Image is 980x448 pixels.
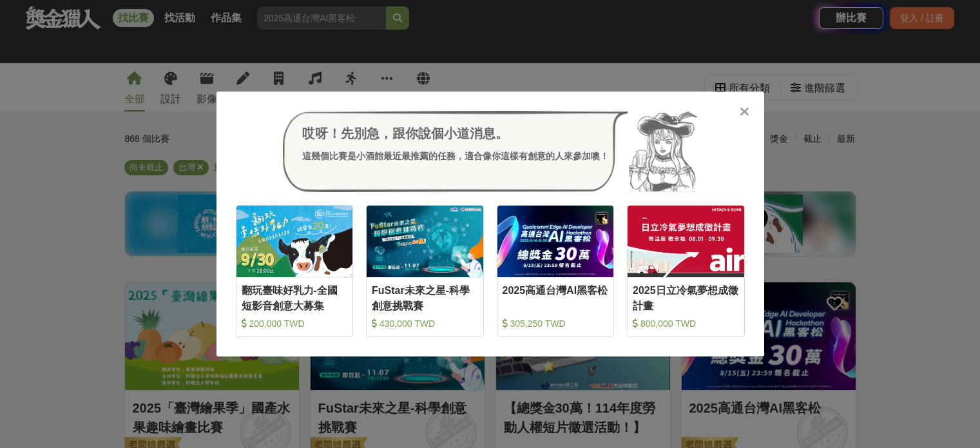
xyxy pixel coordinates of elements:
[497,206,614,277] img: Cover Image
[503,317,609,330] div: 305,250 TWD
[628,206,744,277] img: Cover Image
[497,205,615,337] a: Cover Image2025高通台灣AI黑客松 305,250 TWD
[627,205,745,337] a: Cover Image2025日立冷氣夢想成徵計畫 800,000 TWD
[366,205,484,337] a: Cover ImageFuStar未來之星-科學創意挑戰賽 430,000 TWD
[302,150,609,163] div: 這幾個比賽是小酒館最近最推薦的任務，適合像你這樣有創意的人來參加噢！
[633,317,739,330] div: 800,000 TWD
[633,283,739,312] div: 2025日立冷氣夢想成徵計畫
[372,283,478,312] div: FuStar未來之星-科學創意挑戰賽
[242,317,348,330] div: 200,000 TWD
[367,206,483,277] img: Cover Image
[503,283,609,312] div: 2025高通台灣AI黑客松
[236,206,353,277] img: Cover Image
[372,317,478,330] div: 430,000 TWD
[302,124,609,143] div: 哎呀！先別急，跟你說個小道消息。
[628,111,698,192] img: Avatar
[242,283,348,312] div: 翻玩臺味好乳力-全國短影音創意大募集
[236,205,354,337] a: Cover Image翻玩臺味好乳力-全國短影音創意大募集 200,000 TWD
